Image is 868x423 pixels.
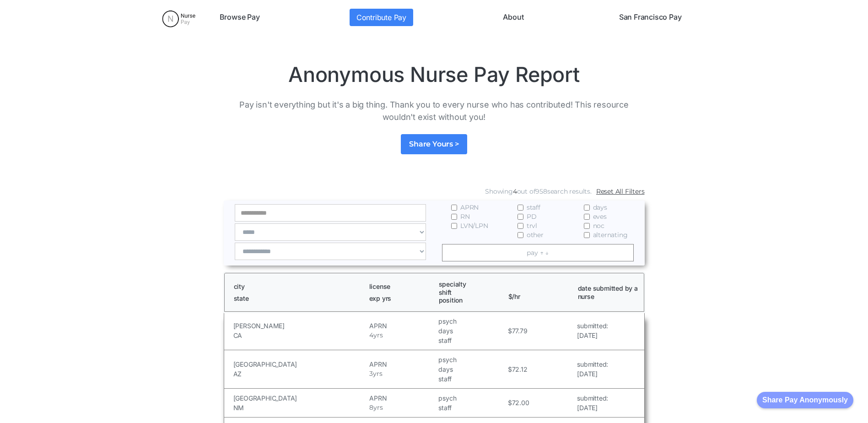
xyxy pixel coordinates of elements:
[438,374,505,384] h5: staff
[233,393,367,403] h5: [GEOGRAPHIC_DATA]
[369,393,436,403] h5: APRN
[577,403,608,412] h5: [DATE]
[518,223,523,229] input: trvl
[460,221,488,230] span: LVN/LPN
[438,316,505,326] h5: psych
[369,294,431,303] h1: exp yrs
[439,280,500,288] h1: specialty
[535,187,547,195] span: 958
[584,223,590,229] input: noc
[460,203,479,212] span: APRN
[527,221,537,230] span: trvl
[596,187,645,196] a: Reset All Filters
[584,205,590,211] input: days
[485,187,592,196] div: Showing out of search results.
[577,359,608,369] h5: submitted:
[233,403,367,412] h5: NM
[373,403,383,412] h5: yrs
[508,326,512,336] h5: $
[577,393,608,403] h5: submitted:
[513,187,517,195] span: 4
[512,398,529,407] h5: 72.00
[615,9,685,26] a: San Francisco Pay
[499,9,527,26] a: About
[438,364,505,374] h5: days
[224,184,645,266] form: Email Form
[234,282,361,291] h1: city
[527,203,540,212] span: staff
[233,369,367,379] h5: AZ
[451,205,457,211] input: APRN
[451,214,457,220] input: RN
[451,223,457,229] input: LVN/LPN
[593,230,628,239] span: alternating
[593,203,607,212] span: days
[438,355,505,364] h5: psych
[577,321,608,331] h5: submitted:
[373,331,383,340] h5: yrs
[512,364,528,374] h5: 72.12
[373,369,382,379] h5: yrs
[224,98,645,123] p: Pay isn't everything but it's a big thing. Thank you to every nurse who has contributed! This res...
[438,393,505,403] h5: psych
[442,244,634,261] a: pay ↑ ↓
[216,9,264,26] a: Browse Pay
[757,392,853,408] button: Share Pay Anonymously
[438,336,505,345] h5: staff
[369,403,373,412] h5: 8
[438,326,505,336] h5: days
[527,230,544,239] span: other
[577,393,608,412] a: submitted:[DATE]
[577,359,608,379] a: submitted:[DATE]
[234,294,361,303] h1: state
[577,331,608,340] h5: [DATE]
[518,232,523,238] input: other
[369,359,436,369] h5: APRN
[224,62,645,87] h1: Anonymous Nurse Pay Report
[508,398,512,407] h5: $
[233,331,367,340] h5: CA
[350,9,413,26] a: Contribute Pay
[593,212,607,221] span: eves
[369,282,431,291] h1: license
[577,321,608,340] a: submitted:[DATE]
[578,284,639,300] h1: date submitted by a nurse
[369,331,373,340] h5: 4
[369,321,436,331] h5: APRN
[369,369,373,379] h5: 3
[593,221,604,230] span: noc
[577,369,608,379] h5: [DATE]
[518,205,523,211] input: staff
[584,214,590,220] input: eves
[460,212,470,221] span: RN
[512,326,528,336] h5: 77.79
[439,296,500,304] h1: position
[438,403,505,412] h5: staff
[527,212,537,221] span: PD
[439,288,500,297] h1: shift
[518,214,523,220] input: PD
[584,232,590,238] input: alternating
[508,364,512,374] h5: $
[233,359,367,369] h5: [GEOGRAPHIC_DATA]
[401,134,467,154] a: Share Yours >
[233,321,367,331] h5: [PERSON_NAME]
[508,284,570,300] h1: $/hr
